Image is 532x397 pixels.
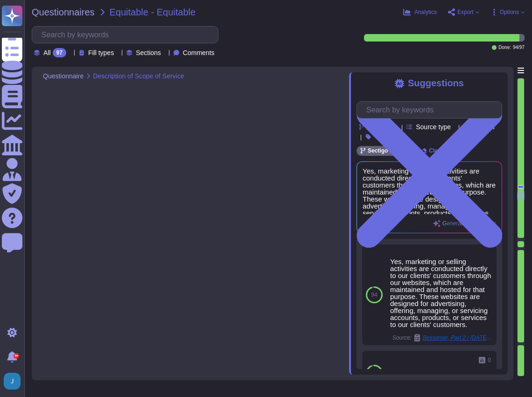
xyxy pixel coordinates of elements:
span: 0 [488,357,491,363]
button: Analytics [403,8,437,16]
span: Comments [183,49,215,56]
button: user [2,371,27,391]
img: user [4,373,21,390]
span: 94 / 97 [513,45,525,50]
span: Source: [392,334,493,341]
span: Options [500,9,519,15]
span: 94 [371,292,377,298]
div: 9+ [14,353,19,359]
span: Sections [136,49,161,56]
span: Equitable - Equitable [110,7,196,17]
span: Export [457,9,474,15]
span: Questionnaires [32,7,95,17]
span: Questionnaire [43,73,84,79]
input: Search by keywords [362,102,502,118]
span: Fill types [88,49,114,56]
div: Yes, marketing or selling activities are conducted directly to our clients' customers through our... [390,258,493,328]
div: 97 [53,48,66,57]
span: Done: [498,45,511,50]
input: Search by keywords [37,27,218,43]
span: Bessemer, Part 2 / [DATE] Bessemer SIG LITE 2017 WORKING [423,335,493,341]
span: Description of Scope of Service [93,73,184,79]
span: All [43,49,51,56]
span: Analytics [414,9,437,15]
